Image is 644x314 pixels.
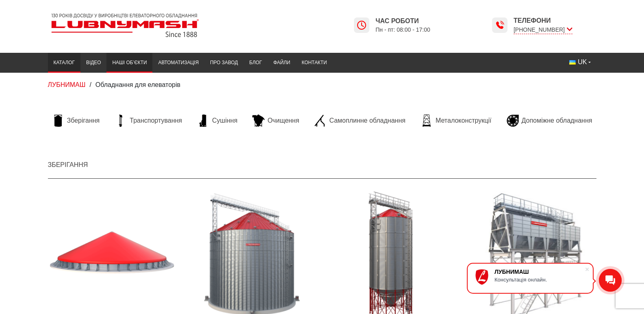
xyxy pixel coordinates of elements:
[95,81,180,88] span: Обладнання для елеваторів
[494,277,585,283] div: Консультація онлайн.
[212,116,237,125] span: Сушіння
[375,17,430,26] span: Час роботи
[310,115,409,127] a: Самоплинне обладнання
[130,116,182,125] span: Транспортування
[296,55,332,71] a: Контакти
[48,115,104,127] a: Зберігання
[436,116,491,125] span: Металоконструкції
[494,269,585,275] div: ЛУБНИМАШ
[578,58,587,67] span: UK
[357,20,366,30] img: Lubnymash time icon
[48,10,202,41] img: Lubnymash
[243,55,267,71] a: Блог
[106,55,152,71] a: Наші об’єкти
[111,115,186,127] a: Транспортування
[329,116,405,125] span: Самоплинне обладнання
[522,116,592,125] span: Допоміжне обладнання
[514,26,572,34] span: [PHONE_NUMBER]
[375,26,430,34] span: Пн - пт: 08:00 - 17:00
[67,116,100,125] span: Зберігання
[564,55,596,69] button: UK
[89,81,91,88] span: /
[514,16,572,25] span: Телефони
[416,115,495,127] a: Металоконструкції
[569,60,576,65] img: Українська
[248,115,303,127] a: Очищення
[267,116,299,125] span: Очищення
[152,55,204,71] a: Автоматизація
[503,115,596,127] a: Допоміжне обладнання
[193,115,241,127] a: Сушіння
[48,161,88,168] a: Зберігання
[495,20,505,30] img: Lubnymash time icon
[48,81,86,88] a: ЛУБНИМАШ
[48,55,80,71] a: Каталог
[80,55,106,71] a: Відео
[204,55,243,71] a: Про завод
[268,55,296,71] a: Файли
